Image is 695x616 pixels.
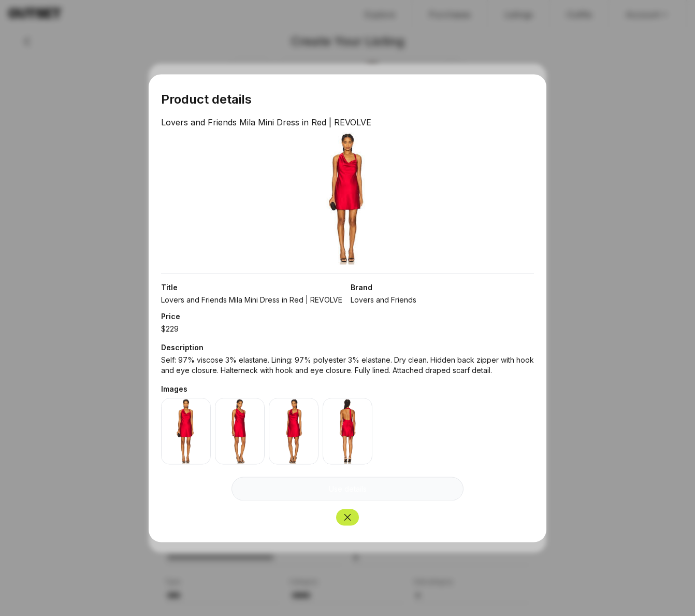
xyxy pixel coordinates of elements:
[269,398,318,464] img: Product image 3
[303,132,392,265] img: Lovers and Friends Mila Mini Dress in Red | REVOLVE
[161,116,534,128] p: Lovers and Friends Mila Mini Dress in Red | REVOLVE
[351,294,534,305] span: Lovers and Friends
[161,354,534,375] span: Self: 97% viscose 3% elastane. Lining: 97% polyester 3% elastane. Dry clean. Hidden back zipper w...
[161,91,534,107] h1: Product details
[351,282,534,292] span: Brand
[161,294,344,305] span: Lovers and Friends Mila Mini Dress in Red | REVOLVE
[336,509,359,525] button: Close
[215,398,265,464] img: Product image 2
[161,311,344,321] span: Price
[161,342,534,352] span: Description
[161,282,344,292] span: Title
[231,477,464,500] button: Use details
[323,398,372,464] img: Product image 4
[161,398,211,464] img: Product image 1
[161,383,534,394] span: Images
[161,323,344,334] span: $ 229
